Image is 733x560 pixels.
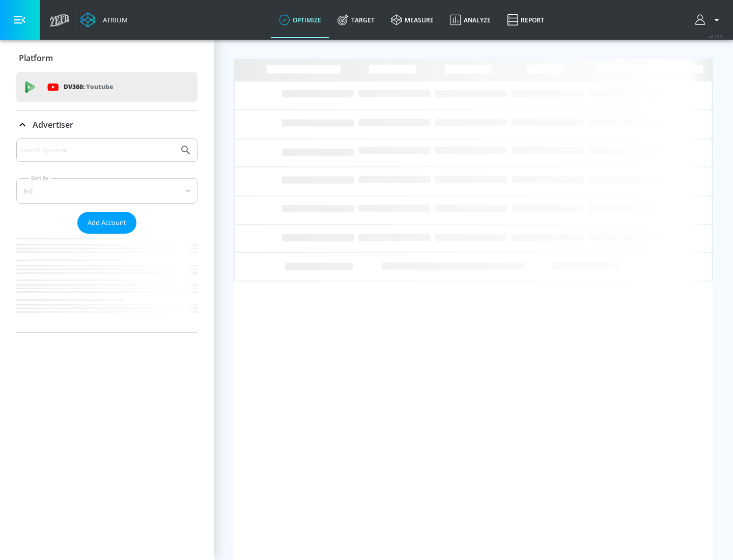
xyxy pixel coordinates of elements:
span: Add Account [88,217,126,229]
a: optimize [271,2,329,38]
a: Report [499,2,552,38]
div: Platform [16,44,198,72]
div: Advertiser [16,138,198,332]
div: Atrium [99,15,128,24]
button: Add Account [77,212,136,234]
p: DV360: [64,81,113,93]
p: Advertiser [33,119,73,130]
label: Sort By [29,175,51,181]
p: Youtube [86,81,113,92]
div: A-Z [16,178,198,204]
div: DV360: Youtube [16,72,198,102]
a: Analyze [442,2,499,38]
nav: list of Advertiser [16,234,198,332]
a: Atrium [80,12,128,27]
div: Advertiser [16,110,198,139]
span: v 4.32.0 [709,34,723,39]
a: measure [383,2,442,38]
a: Target [329,2,383,38]
input: Search by name [20,144,175,157]
p: Platform [19,52,53,64]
